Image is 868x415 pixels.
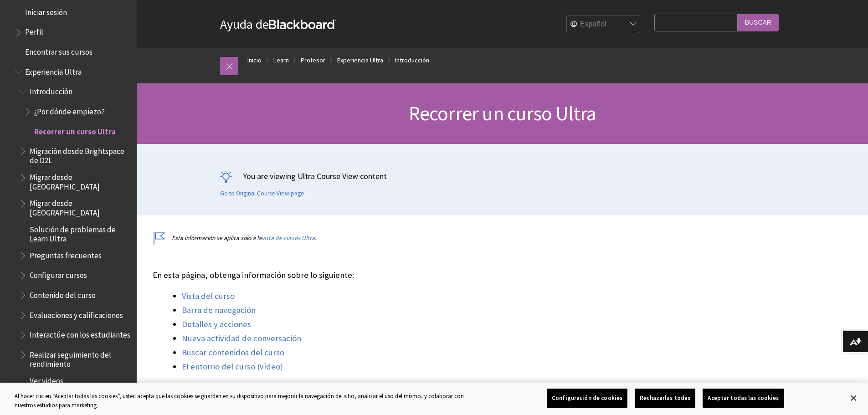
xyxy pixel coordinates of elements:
[182,305,256,316] a: Barra de navegación
[220,170,785,182] p: You are viewing Ultra Course View content
[220,16,336,32] a: Ayuda deBlackboard
[182,333,301,344] a: Nueva actividad de conversación
[153,269,718,281] p: En esta página, obtenga información sobre lo siguiente:
[30,196,130,217] span: Migrar desde [GEOGRAPHIC_DATA]
[273,55,289,66] a: Learn
[635,389,695,408] button: Rechazarlas todas
[30,222,130,243] span: Solución de problemas de Learn Ultra
[30,84,72,97] span: Introducción
[220,190,306,198] a: Go to Original Course View page.
[182,361,283,372] a: El entorno del curso (vídeo)
[15,392,478,410] div: Al hacer clic en “Aceptar todas las cookies”, usted acepta que las cookies se guarden en su dispo...
[843,388,863,408] button: Cerrar
[182,319,251,330] a: Detalles y acciones
[247,55,262,66] a: Inicio
[30,248,102,260] span: Preguntas frecuentes
[153,234,718,242] p: Esta información se aplica solo a la .
[30,287,96,300] span: Contenido del curso
[395,55,429,66] a: Introducción
[25,64,82,77] span: Experiencia Ultra
[301,55,325,66] a: Profesor
[738,14,779,31] input: Buscar
[30,328,130,340] span: Interactúe con los estudiantes
[703,389,784,408] button: Aceptar todas las cookies
[567,15,640,34] select: Site Language Selector
[182,291,235,302] a: Vista del curso
[409,101,596,126] span: Recorrer un curso Ultra
[30,143,130,165] span: Migración desde Brightspace de D2L
[34,104,105,116] span: ¿Por dónde empiezo?
[153,382,718,402] p: Los cursos Ultra están diseñados para que todos los usuarios puedan acceder a ellos.
[262,234,315,242] a: vista de cursos Ultra
[34,124,116,136] span: Recorrer un curso Ultra
[182,347,284,358] a: Buscar contenidos del curso
[25,5,67,17] span: Iniciar sesión
[30,170,130,191] span: Migrar desde [GEOGRAPHIC_DATA]
[25,25,43,37] span: Perfil
[172,382,692,402] a: Para obtener más información sobre la accesibilidad, incluso sobre cómo funciona la navegación co...
[337,55,383,66] a: Experiencia Ultra
[30,347,130,369] span: Realizar seguimiento del rendimiento
[30,307,123,320] span: Evaluaciones y calificaciones
[30,268,87,280] span: Configurar cursos
[25,44,92,56] span: Encontrar sus cursos
[269,20,336,29] strong: Blackboard
[30,373,63,385] span: Ver videos
[547,389,627,408] button: Configuración de cookies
